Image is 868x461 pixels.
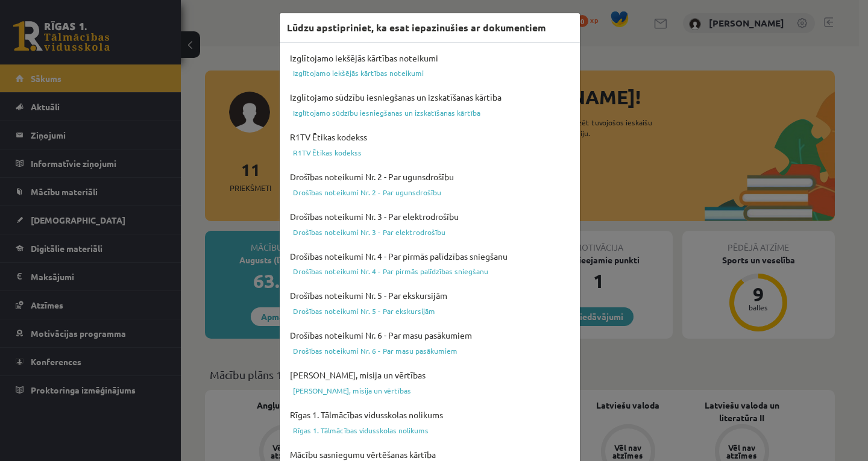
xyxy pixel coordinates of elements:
h4: Drošības noteikumi Nr. 2 - Par ugunsdrošību [287,169,573,185]
h4: Drošības noteikumi Nr. 5 - Par ekskursijām [287,287,573,304]
a: Drošības noteikumi Nr. 6 - Par masu pasākumiem [287,343,573,358]
h4: Rīgas 1. Tālmācības vidusskolas nolikums [287,407,573,423]
a: Izglītojamo iekšējās kārtības noteikumi [287,66,573,80]
a: Drošības noteikumi Nr. 2 - Par ugunsdrošību [287,185,573,199]
a: Rīgas 1. Tālmācības vidusskolas nolikums [287,423,573,437]
h4: R1TV Ētikas kodekss [287,129,573,145]
a: [PERSON_NAME], misija un vērtības [287,383,573,398]
a: Izglītojamo sūdzību iesniegšanas un izskatīšanas kārtība [287,105,573,120]
h4: Drošības noteikumi Nr. 4 - Par pirmās palīdzības sniegšanu [287,248,573,265]
h4: [PERSON_NAME], misija un vērtības [287,367,573,383]
h4: Drošības noteikumi Nr. 6 - Par masu pasākumiem [287,327,573,343]
a: R1TV Ētikas kodekss [287,145,573,160]
h4: Izglītojamo sūdzību iesniegšanas un izskatīšanas kārtība [287,89,573,105]
a: Drošības noteikumi Nr. 4 - Par pirmās palīdzības sniegšanu [287,264,573,278]
h4: Izglītojamo iekšējās kārtības noteikumi [287,50,573,66]
h4: Drošības noteikumi Nr. 3 - Par elektrodrošību [287,209,573,225]
a: Drošības noteikumi Nr. 3 - Par elektrodrošību [287,225,573,239]
h3: Lūdzu apstipriniet, ka esat iepazinušies ar dokumentiem [287,20,546,35]
a: Drošības noteikumi Nr. 5 - Par ekskursijām [287,304,573,318]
